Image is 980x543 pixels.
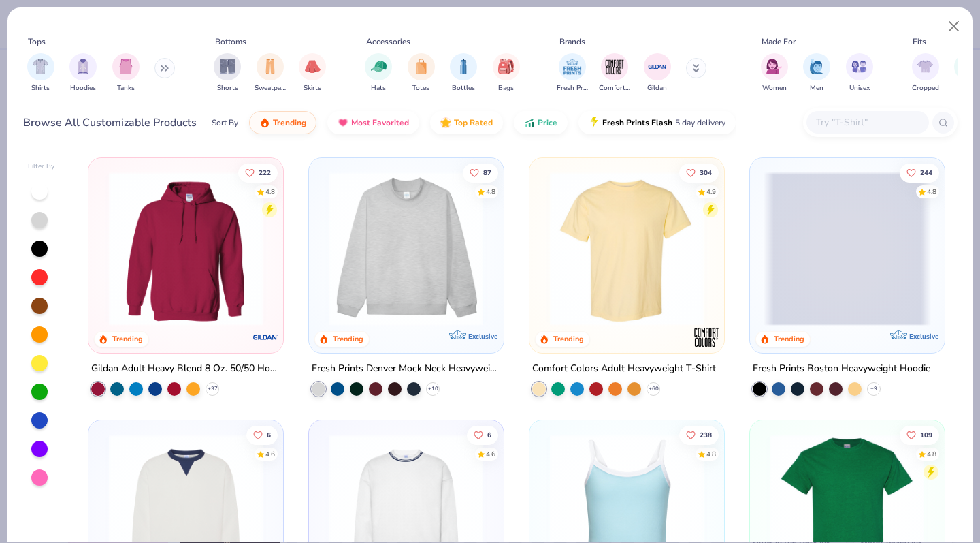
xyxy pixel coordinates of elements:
button: Most Favorited [327,111,419,134]
div: filter for Gildan [644,53,671,93]
button: filter button [69,53,97,93]
div: Tops [28,35,46,48]
div: filter for Tanks [112,53,140,93]
img: trending.gif [259,117,270,128]
div: Browse All Customizable Products [23,114,197,131]
button: filter button [299,53,326,93]
img: Shirts Image [33,59,48,74]
button: Like [247,425,278,444]
span: Trending [273,117,306,128]
div: Fresh Prints Denver Mock Neck Heavyweight Sweatshirt [312,360,501,377]
button: filter button [912,53,939,93]
span: Shirts [31,83,50,93]
button: Fresh Prints Flash5 day delivery [578,111,736,134]
div: filter for Hats [365,53,392,93]
button: Like [900,425,939,444]
div: filter for Men [803,53,830,93]
div: filter for Skirts [299,53,326,93]
span: Men [810,83,823,93]
span: 6 [487,431,491,438]
div: 4.8 [486,187,495,197]
div: 4.6 [486,449,495,459]
img: Tanks Image [118,59,133,74]
div: filter for Shirts [27,53,54,93]
div: 4.8 [706,449,716,459]
img: TopRated.gif [440,117,451,128]
img: 01756b78-01f6-4cc6-8d8a-3c30c1a0c8ac [102,172,269,326]
div: Gildan Adult Heavy Blend 8 Oz. 50/50 Hooded Sweatshirt [91,360,280,377]
img: Gildan logo [252,324,279,351]
img: f5d85501-0dbb-4ee4-b115-c08fa3845d83 [323,172,490,326]
span: Cropped [912,83,939,93]
div: 4.6 [266,449,276,459]
button: filter button [214,53,241,93]
img: Men Image [809,59,824,74]
span: + 10 [428,385,438,393]
div: Brands [559,35,585,48]
span: Sweatpants [255,83,286,93]
span: Gildan [647,83,667,93]
button: filter button [557,53,588,93]
span: Fresh Prints [557,83,588,93]
img: Unisex Image [851,59,867,74]
div: filter for Totes [408,53,435,93]
div: filter for Sweatpants [255,53,286,93]
button: filter button [803,53,830,93]
span: Totes [412,83,429,93]
span: 244 [920,169,932,176]
button: filter button [450,53,477,93]
button: filter button [27,53,54,93]
img: 029b8af0-80e6-406f-9fdc-fdf898547912 [543,172,710,326]
div: filter for Unisex [846,53,873,93]
span: Exclusive [468,332,497,341]
button: Like [679,425,719,444]
img: Comfort Colors Image [604,57,625,77]
span: Hoodies [70,83,96,93]
button: filter button [408,53,435,93]
button: filter button [599,53,630,93]
button: Like [463,163,498,182]
div: filter for Hoodies [69,53,97,93]
img: Cropped Image [917,59,933,74]
img: Bags Image [498,59,513,74]
span: Bags [498,83,514,93]
div: Fresh Prints Boston Heavyweight Hoodie [753,360,930,377]
span: 5 day delivery [675,115,725,131]
img: Hats Image [371,59,387,74]
div: Filter By [28,161,55,172]
button: filter button [846,53,873,93]
div: Comfort Colors Adult Heavyweight T-Shirt [532,360,716,377]
button: filter button [644,53,671,93]
button: filter button [761,53,788,93]
button: Trending [249,111,316,134]
span: 238 [700,431,712,438]
span: Women [762,83,787,93]
img: Women Image [766,59,782,74]
span: Top Rated [454,117,493,128]
input: Try "T-Shirt" [815,114,919,130]
div: Accessories [366,35,410,48]
div: filter for Shorts [214,53,241,93]
span: Bottles [452,83,475,93]
span: + 9 [870,385,877,393]
button: filter button [255,53,286,93]
span: Exclusive [909,332,938,341]
div: filter for Comfort Colors [599,53,630,93]
span: Skirts [304,83,321,93]
div: filter for Bottles [450,53,477,93]
div: 4.8 [266,187,276,197]
div: filter for Bags [493,53,520,93]
span: 304 [700,169,712,176]
span: 6 [267,431,272,438]
img: Gildan Image [647,57,668,77]
span: Fresh Prints Flash [602,117,672,128]
div: Fits [913,35,926,48]
button: Price [514,111,568,134]
div: 4.9 [706,187,716,197]
img: Fresh Prints Image [562,57,583,77]
img: Sweatpants Image [263,59,278,74]
div: filter for Fresh Prints [557,53,588,93]
div: Made For [762,35,796,48]
div: 4.8 [927,449,936,459]
img: Comfort Colors logo [693,324,720,351]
